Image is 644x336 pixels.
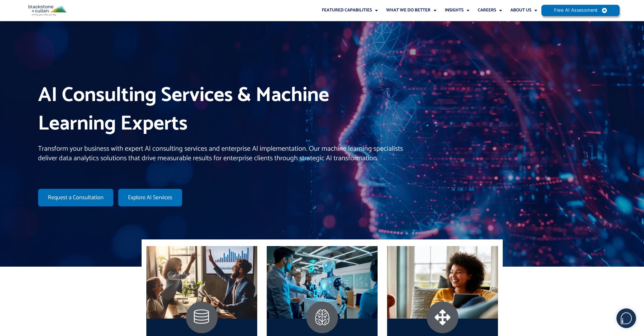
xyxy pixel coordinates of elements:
span: Explore AI Services [128,195,172,200]
img: Woman Relaxing On Sofa At Home Using Digital Tablet To Stream Movie Or Shop Online [387,246,498,319]
h1: AI Consulting Services & Machine Learning Experts [38,81,410,138]
a: Request a Consultation [38,189,113,206]
p: Transform your business with expert AI consulting services and enterprise AI implementation. Our ... [38,144,410,163]
span: Free AI Assessment [554,8,598,13]
a: Free AI Assessment [541,5,620,16]
img: Team Celebrate AI [146,246,257,319]
img: 03.21.2024 [267,246,378,319]
span: Request a Consultation [48,195,104,200]
img: users%2F5SSOSaKfQqXq3cFEnIZRYMEs4ra2%2Fmedia%2Fimages%2F-Bulle%20blanche%20sans%20fond%20%2B%20ma... [617,309,636,328]
a: Explore AI Services [118,189,182,206]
